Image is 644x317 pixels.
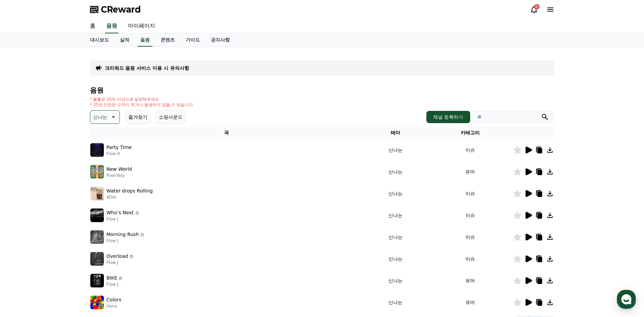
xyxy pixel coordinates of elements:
[85,19,101,33] a: 홈
[428,139,513,161] td: 이슈
[90,187,104,200] img: music
[426,111,470,123] button: 채널 등록하기
[534,4,539,10] div: 6
[90,102,195,107] p: * 35초 미만은 수익이 적거나 발생하지 않을 수 있습니다.
[107,303,122,309] p: Hana
[363,248,428,270] td: 신나는
[205,34,235,47] a: 공지사항
[107,173,132,178] p: Pixel Boy
[155,34,180,47] a: 콘텐츠
[428,204,513,226] td: 이슈
[107,253,128,260] p: Overload
[107,166,132,173] p: New World
[137,34,152,47] a: 음원
[125,110,150,124] button: 즐겨찾기
[107,238,145,244] p: Flow J
[107,260,134,265] p: Flow J
[90,252,104,266] img: music
[123,19,161,33] a: 마이페이지
[428,248,513,270] td: 이슈
[107,151,132,156] p: Flow H
[107,282,124,287] p: Flow J
[90,110,120,124] button: 신나는
[105,65,189,71] a: 크리워드 음원 서비스 이용 시 유의사항
[90,143,104,157] img: music
[90,4,141,15] a: CReward
[363,161,428,183] td: 신나는
[90,274,104,287] img: music
[428,183,513,204] td: 이슈
[530,5,538,14] a: 6
[90,296,104,309] img: music
[363,291,428,313] td: 신나는
[107,274,117,282] p: BIKE
[363,139,428,161] td: 신나는
[90,86,554,94] h4: 음원
[105,19,118,33] a: 음원
[90,127,363,139] th: 곡
[363,226,428,248] td: 신나는
[90,165,104,179] img: music
[107,209,134,216] p: Who’s Next
[363,204,428,226] td: 신나는
[428,127,513,139] th: 카테고리
[107,144,132,151] p: Party Time
[107,187,153,195] p: Water drops Rolling
[363,183,428,204] td: 신나는
[93,112,107,122] p: 신나는
[107,216,140,222] p: Flow J
[107,231,139,238] p: Morning Rush
[85,34,114,47] a: 대시보드
[90,208,104,222] img: music
[363,127,428,139] th: 테마
[428,270,513,291] td: 유머
[90,230,104,244] img: music
[156,110,186,124] button: 쇼핑사운드
[114,34,135,47] a: 실적
[180,34,205,47] a: 가이드
[428,226,513,248] td: 이슈
[90,97,195,102] p: * 볼륨은 15% 이상으로 설정해주세요.
[101,4,141,15] span: CReward
[428,291,513,313] td: 유머
[107,296,122,303] p: Colors
[107,195,153,200] p: 8Dot
[428,161,513,183] td: 유머
[363,270,428,291] td: 신나는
